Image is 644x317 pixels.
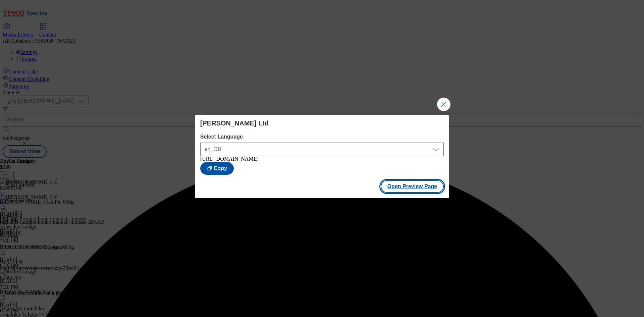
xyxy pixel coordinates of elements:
[200,119,444,127] h4: [PERSON_NAME] Ltd
[200,162,234,175] button: Copy
[200,156,444,162] div: [URL][DOMAIN_NAME]
[381,180,444,193] button: Open Preview Page
[437,98,450,111] button: Close Modal
[195,115,449,198] div: Modal
[200,134,444,140] label: Select Language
